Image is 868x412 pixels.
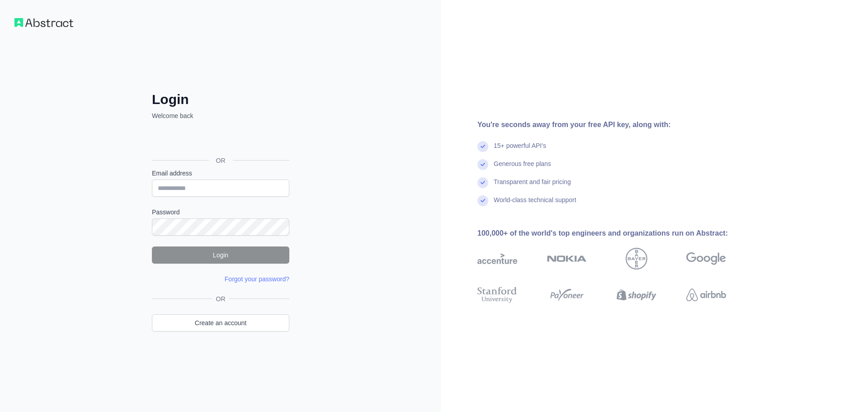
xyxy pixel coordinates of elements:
img: bayer [626,248,647,270]
img: airbnb [686,285,726,305]
a: Create an account [152,314,289,331]
label: Email address [152,169,289,178]
img: nokia [547,248,587,270]
div: World-class technical support [494,195,576,213]
button: Login [152,246,289,264]
img: payoneer [547,285,587,305]
img: check mark [477,195,488,206]
iframe: Knop Inloggen met Google [147,130,292,150]
div: 100,000+ of the world's top engineers and organizations run on Abstract: [477,228,755,239]
h2: Login [152,91,289,108]
img: accenture [477,248,517,270]
div: Transparent and fair pricing [494,177,571,195]
img: stanford university [477,285,517,305]
div: Generous free plans [494,159,551,177]
img: Workflow [14,18,73,27]
span: OR [209,156,233,165]
label: Password [152,208,289,217]
img: google [686,248,726,270]
a: Forgot your password? [225,275,289,283]
div: You're seconds away from your free API key, along with: [477,119,755,130]
span: OR [212,294,229,303]
img: check mark [477,177,488,188]
div: 15+ powerful API's [494,141,546,159]
p: Welcome back [152,111,289,120]
img: check mark [477,159,488,170]
img: shopify [617,285,656,305]
img: check mark [477,141,488,152]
